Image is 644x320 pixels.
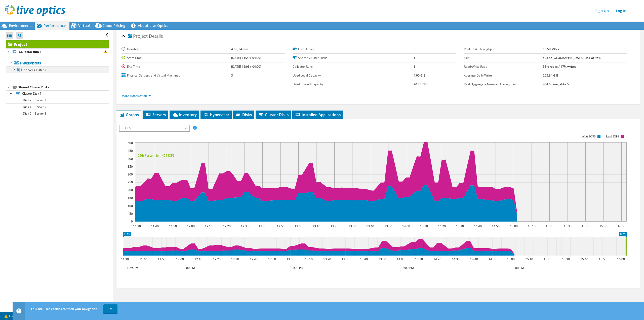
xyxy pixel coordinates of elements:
[474,224,482,228] text: 14:40
[420,224,428,228] text: 14:10
[231,257,239,261] text: 12:30
[438,224,446,228] text: 14:20
[128,204,133,208] text: 100
[277,224,285,228] text: 12:50
[384,224,392,228] text: 13:50
[231,47,248,51] b: 4 hr, 34 min
[6,110,109,117] a: Disk 6 | Server 3
[1,313,17,319] a: 1
[231,73,233,78] b: 3
[562,257,570,261] text: 15:30
[6,97,109,103] a: Disk 2 | Server 1
[6,48,109,55] a: Collector Run 1
[582,135,596,138] text: Write IOPS
[293,82,414,87] label: Used Shared Capacity
[464,82,543,87] label: Peak Aggregate Network Throughput
[241,224,249,228] text: 12:30
[128,34,148,39] span: Project
[122,73,231,78] label: Physical Servers and Virtual Machines
[464,55,543,60] label: IOPS
[510,224,518,228] text: 15:00
[258,112,289,117] span: Cluster Disks
[507,257,515,261] text: 15:00
[348,224,356,228] text: 13:30
[213,257,221,261] text: 12:20
[194,257,202,261] text: 12:10
[19,50,42,54] b: Collector Run 1
[617,257,625,261] text: 16:00
[103,304,117,313] a: OK
[139,257,147,261] text: 11:40
[470,257,478,261] text: 14:40
[331,224,338,228] text: 13:20
[293,55,414,60] label: Shared Cluster Disks
[6,60,109,66] a: Hypervisors
[618,224,625,228] text: 16:00
[9,23,31,28] span: Environment
[31,307,98,311] span: This site uses cookies to track your navigation.
[268,257,276,261] text: 12:50
[342,257,349,261] text: 13:30
[582,224,589,228] text: 15:40
[305,257,313,261] text: 13:10
[102,23,125,28] span: Cloud Pricing
[402,224,410,228] text: 14:00
[121,257,129,261] text: 11:30
[564,224,572,228] text: 15:30
[613,7,629,14] a: Log In
[128,149,133,153] text: 450
[360,257,368,261] text: 13:40
[414,56,415,60] b: 1
[119,112,139,117] span: Graphs
[323,257,331,261] text: 13:20
[128,180,133,184] text: 250
[593,7,611,14] a: Sign Up
[122,125,187,131] span: IOPS
[129,22,172,30] a: About Live Optics
[24,68,47,72] span: Server Cluster 1
[223,224,231,228] text: 12:20
[169,224,177,228] text: 11:50
[129,211,133,216] text: 50
[172,112,197,117] span: Inventory
[452,257,460,261] text: 14:30
[525,257,533,261] text: 15:10
[312,224,320,228] text: 13:10
[295,224,302,228] text: 13:00
[6,40,109,48] a: Project
[464,47,543,52] label: Peak Disk Throughput
[414,82,427,86] b: 20.75 TiB
[131,219,133,224] text: 0
[293,47,414,52] label: Local Disks
[235,112,252,117] span: Disks
[146,112,166,117] span: Servers
[544,257,551,261] text: 15:20
[433,257,441,261] text: 14:20
[295,112,341,117] span: Installed Applications
[543,73,558,78] b: 205.34 GiB
[205,224,213,228] text: 12:10
[397,257,405,261] text: 14:00
[128,164,133,169] text: 350
[546,224,553,228] text: 15:20
[122,47,231,52] label: Duration
[18,84,109,90] div: Shared Cluster Disks
[5,5,65,16] img: live_optics_svg.svg
[543,47,559,51] b: 16.50 MB/s
[149,33,163,39] span: Details
[187,224,195,228] text: 12:00
[464,64,543,69] label: Read/Write Ratio
[6,66,109,73] a: Server Cluster 1
[128,157,133,161] text: 400
[176,257,184,261] text: 12:00
[122,55,231,60] label: Start Time
[414,47,415,51] b: 3
[414,64,415,69] b: 1
[128,141,133,145] text: 500
[293,64,414,69] label: Collector Runs
[599,224,607,228] text: 15:50
[128,172,133,176] text: 300
[366,224,374,228] text: 13:40
[203,112,229,117] span: Hypervisor
[606,135,619,138] text: Read IOPS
